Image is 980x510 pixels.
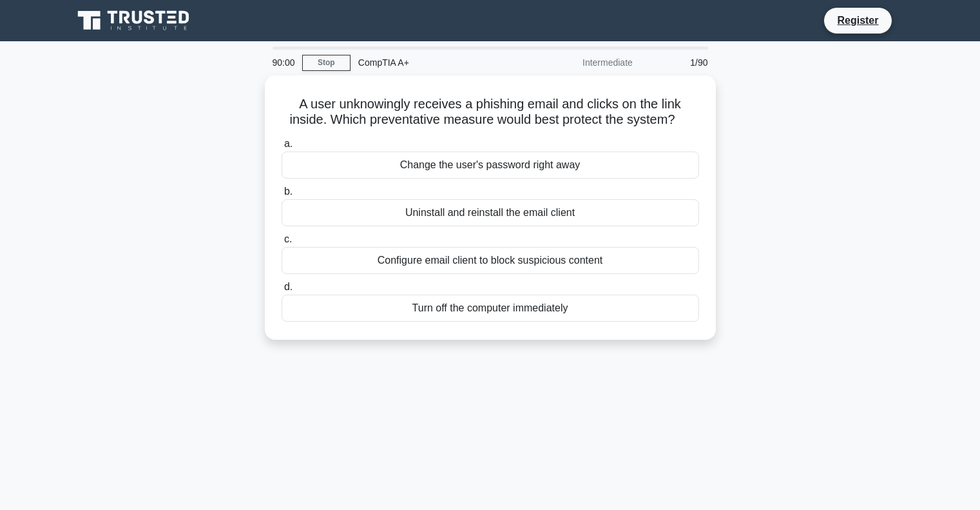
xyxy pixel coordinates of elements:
a: Stop [302,55,351,71]
span: d. [284,281,293,292]
a: Register [829,12,886,28]
div: 1/90 [640,50,716,75]
div: CompTIA A+ [351,50,528,75]
span: c. [284,233,292,244]
span: b. [284,186,293,197]
div: 90:00 [265,50,302,75]
h5: A user unknowingly receives a phishing email and clicks on the link inside. Which preventative me... [280,96,700,128]
div: Change the user's password right away [282,152,699,179]
div: Configure email client to block suspicious content [282,247,699,274]
div: Intermediate [528,50,640,75]
div: Uninstall and reinstall the email client [282,199,699,226]
span: a. [284,138,293,149]
div: Turn off the computer immediately [282,295,699,322]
